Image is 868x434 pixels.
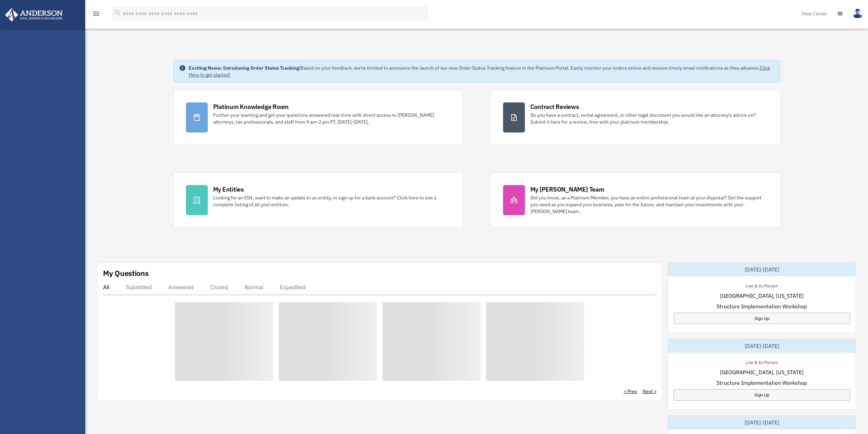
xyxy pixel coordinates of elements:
[210,284,228,291] div: Closed
[245,284,263,291] div: Normal
[530,112,768,125] div: Do you have a contract, rental agreement, or other legal document you would like an attorney's ad...
[740,358,783,365] div: Live & In-Person
[189,65,300,71] strong: Exciting News: Introducing Order Status Tracking!
[92,12,100,18] a: menu
[668,339,856,353] div: [DATE]-[DATE]
[740,282,783,289] div: Live & In-Person
[530,102,579,111] div: Contract Reviews
[720,368,804,376] span: [GEOGRAPHIC_DATA], [US_STATE]
[213,185,244,194] div: My Entities
[189,65,775,78] div: Based on your feedback, we're thrilled to announce the launch of our new Order Status Tracking fe...
[3,8,65,22] img: Anderson Advisors Platinum Portal
[114,9,121,17] i: search
[168,284,194,291] div: Answered
[643,388,657,395] a: Next >
[717,379,807,387] span: Structure Implementation Workshop
[92,10,100,18] i: menu
[173,90,463,145] a: Platinum Knowledge Room Further your learning and get your questions answered real-time with dire...
[490,90,780,145] a: Contract Reviews Do you have a contract, rental agreement, or other legal document you would like...
[624,388,637,395] a: < Prev
[173,172,463,228] a: My Entities Looking for an EIN, want to make an update to an entity, or sign up for a bank accoun...
[530,185,604,194] div: My [PERSON_NAME] Team
[717,302,807,310] span: Structure Implementation Workshop
[853,9,863,18] img: User Pic
[103,268,149,278] div: My Questions
[213,194,451,208] div: Looking for an EIN, want to make an update to an entity, or sign up for a bank account? Click her...
[189,65,770,78] a: Click Here to get started!
[490,172,780,228] a: My [PERSON_NAME] Team Did you know, as a Platinum Member, you have an entire professional team at...
[530,194,768,215] div: Did you know, as a Platinum Member, you have an entire professional team at your disposal? Get th...
[213,102,289,111] div: Platinum Knowledge Room
[280,284,306,291] div: Expedited
[668,263,856,276] div: [DATE]-[DATE]
[674,313,850,324] a: Sign Up
[720,292,804,300] span: [GEOGRAPHIC_DATA], [US_STATE]
[668,416,856,429] div: [DATE]-[DATE]
[103,284,109,291] div: All
[674,389,850,401] a: Sign Up
[126,284,152,291] div: Submitted
[213,112,451,125] div: Further your learning and get your questions answered real-time with direct access to [PERSON_NAM...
